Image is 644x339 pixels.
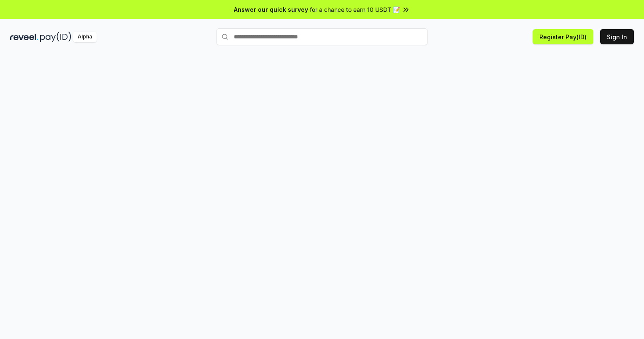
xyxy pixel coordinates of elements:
[234,5,308,14] span: Answer our quick survey
[40,32,71,42] img: pay_id
[10,32,38,42] img: reveel_dark
[533,29,593,44] button: Register Pay(ID)
[600,29,634,44] button: Sign In
[310,5,400,14] span: for a chance to earn 10 USDT 📝
[73,32,97,42] div: Alpha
